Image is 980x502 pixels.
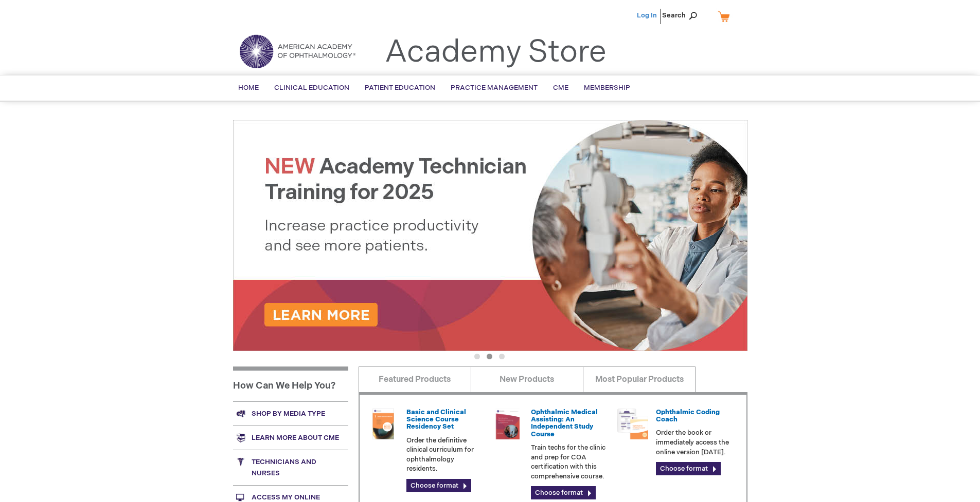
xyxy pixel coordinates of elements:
a: Featured Products [359,366,471,392]
a: Log In [637,11,657,20]
span: Patient Education [365,84,435,92]
a: Patient Education [357,75,443,101]
span: Home [238,84,259,92]
button: 3 of 3 [499,354,505,359]
p: Order the book or immediately access the online version [DATE]. [656,428,734,457]
button: 1 of 3 [474,354,480,359]
span: Search [662,5,701,26]
p: Train techs for the clinic and prep for COA certification with this comprehensive course. [531,443,609,481]
span: Practice Management [451,84,538,92]
a: Clinical Education [266,75,357,101]
img: 02850963u_47.png [368,409,399,439]
a: Learn more about CME [233,426,348,450]
a: Ophthalmic Medical Assisting: An Independent Study Course [531,408,598,438]
a: Choose format [531,486,596,499]
button: 2 of 3 [487,354,492,359]
a: Ophthalmic Coding Coach [656,408,720,423]
span: CME [553,84,568,92]
span: Membership [584,84,630,92]
img: codngu_60.png [617,409,648,439]
a: Membership [576,75,638,101]
h1: How Can We Help You? [233,366,348,401]
a: Basic and Clinical Science Course Residency Set [406,408,466,431]
a: Choose format [406,479,471,492]
a: Technicians and nurses [233,450,348,485]
a: New Products [471,366,583,392]
img: 0219007u_51.png [492,409,523,439]
p: Order the definitive clinical curriculum for ophthalmology residents. [406,436,485,474]
a: Shop by media type [233,401,348,426]
span: Clinical Education [274,84,349,92]
a: Most Popular Products [583,366,696,392]
a: Practice Management [443,75,545,101]
a: Academy Store [385,34,607,71]
a: Choose format [656,462,721,475]
a: CME [545,75,576,101]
